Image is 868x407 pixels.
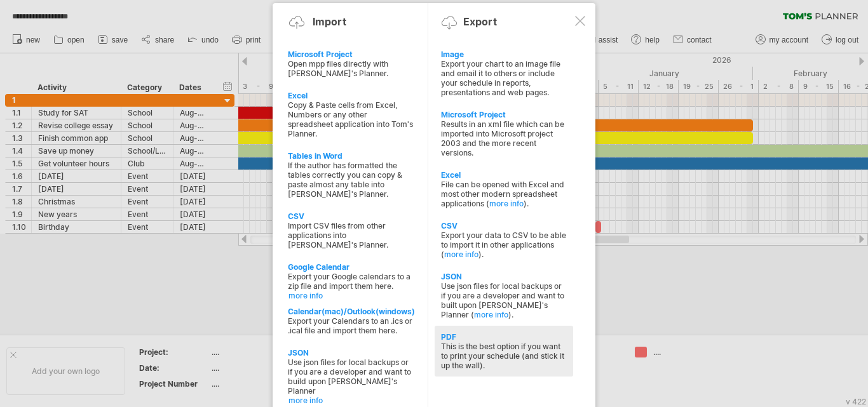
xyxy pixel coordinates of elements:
[441,342,567,370] div: This is the best option if you want to print your schedule (and stick it up the wall).
[441,221,567,230] div: CSV
[441,332,567,342] div: PDF
[463,15,497,28] div: Export
[288,100,414,138] div: Copy & Paste cells from Excel, Numbers or any other spreadsheet application into Tom's Planner.
[441,50,567,59] div: Image
[288,291,414,300] a: more info
[441,119,567,157] div: Results in an xml file which can be imported into Microsoft project 2003 and the more recent vers...
[313,15,346,28] div: Import
[441,110,567,119] div: Microsoft Project
[441,170,567,180] div: Excel
[288,91,414,100] div: Excel
[441,180,567,208] div: File can be opened with Excel and most other modern spreadsheet applications ( ).
[288,151,414,161] div: Tables in Word
[489,199,524,208] a: more info
[441,59,567,97] div: Export your chart to an image file and email it to others or include your schedule in reports, pr...
[474,310,508,319] a: more info
[441,281,567,319] div: Use json files for local backups or if you are a developer and want to built upon [PERSON_NAME]'s...
[288,161,414,199] div: If the author has formatted the tables correctly you can copy & paste almost any table into [PERS...
[444,250,478,259] a: more info
[288,396,414,405] a: more info
[441,272,567,281] div: JSON
[441,230,567,259] div: Export your data to CSV to be able to import it in other applications ( ).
